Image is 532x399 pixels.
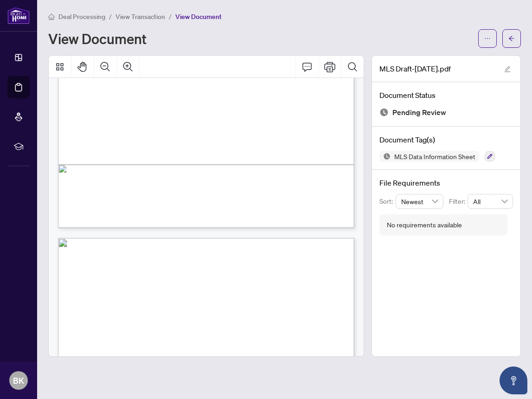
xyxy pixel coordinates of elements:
[48,31,147,46] h1: View Document
[504,66,511,72] span: edit
[379,151,391,162] img: Status Icon
[379,63,451,74] span: MLS Draft-[DATE].pdf
[473,194,507,208] span: All
[484,35,491,42] span: ellipsis
[13,374,24,387] span: BK
[7,7,30,24] img: logo
[387,220,462,230] div: No requirements available
[449,196,468,206] p: Filter:
[175,13,222,21] span: View Document
[115,13,165,21] span: View Transaction
[379,177,513,188] h4: File Requirements
[48,13,55,20] span: home
[379,90,513,101] h4: Document Status
[392,106,446,119] span: Pending Review
[379,196,396,206] p: Sort:
[379,108,389,117] img: Document Status
[500,367,527,394] button: Open asap
[58,13,105,21] span: Deal Processing
[379,134,513,145] h4: Document Tag(s)
[508,35,515,42] span: arrow-left
[401,194,438,208] span: Newest
[391,153,479,160] span: MLS Data Information Sheet
[169,11,172,22] li: /
[109,11,112,22] li: /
